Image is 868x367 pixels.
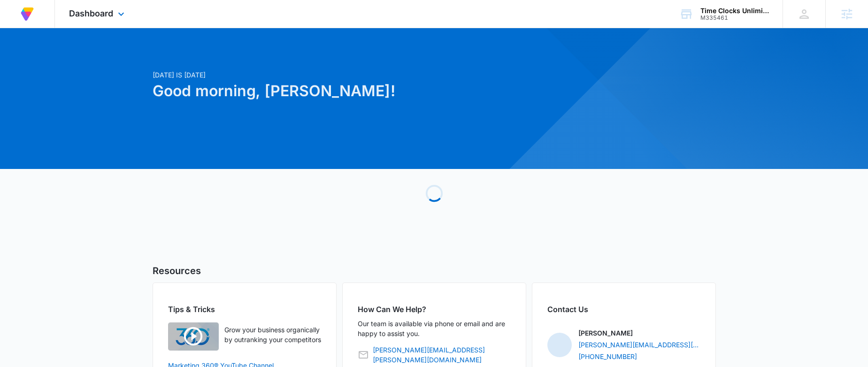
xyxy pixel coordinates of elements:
[15,15,23,23] img: logo_orange.svg
[26,15,46,23] div: v 4.0.25
[69,8,113,18] span: Dashboard
[15,24,23,32] img: website_grey.svg
[24,24,103,32] div: Domain: [DOMAIN_NAME]
[578,328,633,338] p: [PERSON_NAME]
[104,55,158,61] div: Keywords by Traffic
[224,325,321,344] p: Grow your business organically by outranking your competitors
[19,6,36,23] img: Volusion
[153,70,524,80] p: [DATE] is [DATE]
[93,54,101,62] img: tab_keywords_by_traffic_grey.svg
[168,304,321,315] h2: Tips & Tricks
[36,55,84,61] div: Domain Overview
[25,54,33,62] img: tab_domain_overview_orange.svg
[373,345,511,365] a: [PERSON_NAME][EMAIL_ADDRESS][PERSON_NAME][DOMAIN_NAME]
[578,340,700,350] a: [PERSON_NAME][EMAIL_ADDRESS][PERSON_NAME][DOMAIN_NAME]
[358,319,511,338] p: Our team is available via phone or email and are happy to assist you.
[578,352,637,361] a: [PHONE_NUMBER]
[700,7,769,15] div: account name
[547,333,572,357] img: Sophia Elmore
[153,264,716,278] h5: Resources
[358,304,511,315] h2: How Can We Help?
[700,15,769,21] div: account id
[547,304,700,315] h2: Contact Us
[153,80,524,102] h1: Good morning, [PERSON_NAME]!
[168,322,219,351] img: Quick Overview Video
